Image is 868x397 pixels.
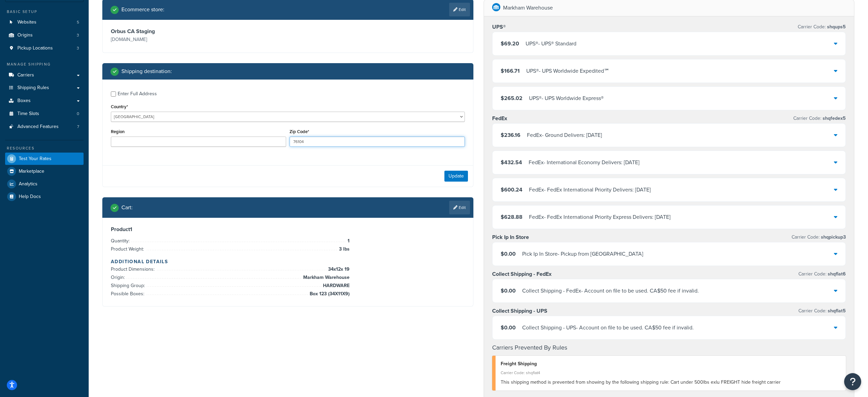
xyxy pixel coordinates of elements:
[111,290,146,297] span: Possible Boxes:
[826,23,846,30] span: shqups5
[111,282,147,289] span: Shipping Group:
[346,237,350,245] span: 1
[5,108,84,120] a: Time Slots0
[111,28,286,35] h3: Orbus CA Staging
[529,94,604,103] div: UPS® - UPS Worldwide Express®
[449,201,470,214] a: Edit
[5,120,84,133] li: Advanced Features
[501,287,516,295] span: $0.00
[826,307,846,314] span: shqflat5
[492,271,551,278] h3: Collect Shipping - FedEx
[111,274,127,281] span: Origin:
[121,68,172,74] h2: Shipping destination :
[5,82,84,94] a: Shipping Rules
[5,29,84,42] li: Origins
[118,89,157,99] div: Enter Full Address
[820,233,846,241] span: shqpickup3
[492,234,529,241] h3: Pick Ip In Store
[501,324,516,331] span: $0.00
[522,286,699,296] div: Collect Shipping - FedEx - Account on file to be used. CA$50 fee if invalid.
[793,114,846,123] p: Carrier Code:
[529,212,671,222] div: FedEx - FedEx International Priority Express Delivers: [DATE]
[17,111,39,117] span: Time Slots
[5,153,84,165] a: Test Your Rates
[492,115,507,122] h3: FedEx
[77,124,79,130] span: 7
[111,258,465,265] h4: Additional Details
[121,6,164,13] h2: Ecommerce store :
[492,24,506,30] h3: UPS®
[5,190,84,203] a: Help Docs
[121,204,133,211] h2: Cart :
[798,22,846,32] p: Carrier Code:
[501,40,519,47] span: $69.20
[17,124,59,130] span: Advanced Features
[326,265,350,273] span: 34 x 12 x 19
[19,169,44,174] span: Marketplace
[501,359,841,369] div: Freight Shipping
[290,129,309,134] label: Zip Code*
[19,194,41,200] span: Help Docs
[501,186,523,194] span: $600.24
[111,245,146,253] span: Product Weight:
[492,308,547,314] h3: Collect Shipping - UPS
[522,323,694,332] div: Collect Shipping - UPS - Account on file to be used. CA$50 fee if invalid.
[321,282,350,290] span: HARDWARE
[522,249,643,259] div: Pick Ip In Store - Pickup from [GEOGRAPHIC_DATA]
[5,9,84,15] div: Basic Setup
[5,16,84,29] li: Websites
[301,273,350,282] span: Markham Warehouse
[821,115,846,122] span: shqfedex5
[5,42,84,55] li: Pickup Locations
[527,130,602,140] div: FedEx - Ground Delivers: [DATE]
[111,104,128,109] label: Country*
[798,306,846,316] p: Carrier Code:
[5,95,84,107] a: Boxes
[77,19,79,25] span: 5
[77,32,79,38] span: 3
[798,269,846,279] p: Carrier Code:
[5,29,84,42] a: Origins3
[111,237,131,244] span: Quantity:
[526,39,576,48] div: UPS® - UPS® Standard
[77,111,79,117] span: 0
[17,85,49,91] span: Shipping Rules
[17,72,34,78] span: Carriers
[5,178,84,190] li: Analytics
[17,98,31,104] span: Boxes
[111,129,124,134] label: Region
[17,19,36,25] span: Websites
[501,67,520,75] span: $166.71
[492,343,846,352] h4: Carriers Prevented By Rules
[308,290,350,298] span: Box 123 (34X11X9)
[501,368,841,378] div: Carrier Code: shqflat4
[503,3,553,13] p: Markham Warehouse
[111,266,156,273] span: Product Dimensions:
[5,69,84,82] li: Carriers
[111,226,465,233] h3: Product 1
[501,213,523,221] span: $628.88
[526,66,609,76] div: UPS® - UPS Worldwide Expedited℠
[826,270,846,278] span: shqflat6
[17,45,53,51] span: Pickup Locations
[501,131,520,139] span: $236.16
[19,156,52,162] span: Test Your Rates
[111,35,286,44] p: [DOMAIN_NAME]
[501,158,522,166] span: $432.54
[501,379,781,386] span: This shipping method is prevented from showing by the following shipping rule: Cart under 500lbs ...
[5,120,84,133] a: Advanced Features7
[501,250,516,258] span: $0.00
[5,145,84,151] div: Resources
[5,165,84,178] a: Marketplace
[19,181,38,187] span: Analytics
[5,16,84,29] a: Websites5
[77,45,79,51] span: 3
[444,171,468,182] button: Update
[792,232,846,242] p: Carrier Code:
[844,373,861,390] button: Open Resource Center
